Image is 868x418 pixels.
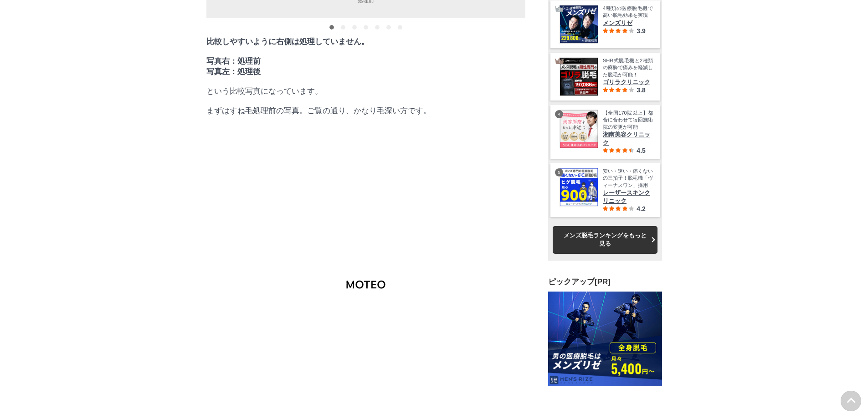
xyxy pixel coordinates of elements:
[603,131,653,147] span: 湘南美容クリニック
[560,5,598,43] img: オトコの医療脱毛はメンズリゼ
[603,78,653,86] span: ゴリラクリニック
[560,5,653,44] a: オトコの医療脱毛はメンズリゼ 4種類の医療脱毛機で高い脱毛効果を実現 メンズリゼ 3.9
[560,168,598,206] img: レーザースキンクリニック
[603,57,653,78] span: SHR式脱毛機と2種類の麻酔で痛みを軽減した脱毛が可能！
[637,205,645,212] span: 4.2
[548,277,662,287] h3: ピックアップ[PR]
[560,57,653,96] a: 免田脱毛は男性専門のゴリラ脱毛 SHR式脱毛機と2種類の麻酔で痛みを軽減した脱毛が可能！ ゴリラクリニック 3.8
[603,168,653,189] span: 安い・速い・痛くないの三拍子！脱毛機「ヴィーナスワン」採用
[603,5,653,19] span: 4種類の医療脱毛機で高い脱毛効果を実現
[637,27,645,35] span: 3.9
[560,58,598,96] img: 免田脱毛は男性専門のゴリラ脱毛
[603,110,653,131] span: 【全国170院以上】都合に合わせて毎回施術院の変更が可能
[560,110,653,154] a: 湘南美容クリニック 【全国170院以上】都合に合わせて毎回施術院の変更が可能 湘南美容クリニック 4.5
[206,37,369,46] strong: 比較しやすいように右側は処理していません。
[603,19,653,27] span: メンズリゼ
[553,226,657,253] a: メンズ脱毛ランキングをもっと見る
[206,57,261,76] strong: 写真右：処理前 写真左：処理後
[560,110,598,148] img: 湘南美容クリニック
[206,106,525,116] p: まずはすね毛処理前の写真。ご覧の通り、かなり毛深い方です。
[206,86,525,96] p: という比較写真になっています。
[560,168,653,212] a: レーザースキンクリニック 安い・速い・痛くないの三拍子！脱毛機「ヴィーナスワン」採用 レーザースキンクリニック 4.2
[637,86,645,94] span: 3.8
[841,391,861,411] img: PAGE UP
[603,189,653,205] span: レーザースキンクリニック
[637,147,645,154] span: 4.5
